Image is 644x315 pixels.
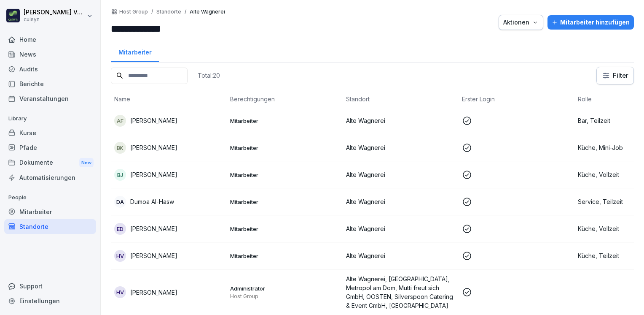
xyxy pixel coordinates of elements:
p: Alte Wagnerei [346,251,455,260]
div: BJ [114,169,126,181]
a: Einstellungen [4,293,96,308]
p: [PERSON_NAME] [130,143,177,152]
div: HV [114,286,126,298]
p: Mitarbeiter [230,225,339,233]
div: ED [114,223,126,235]
div: Support [4,279,96,293]
p: Administrator [230,285,339,292]
div: Mitarbeiter hinzufügen [552,18,630,27]
div: Dokumente [4,155,96,171]
p: Mitarbeiter [230,198,339,206]
p: Host Group [230,293,339,300]
div: BK [114,142,126,154]
p: Mitarbeiter [230,252,339,260]
th: Name [111,91,227,107]
a: Home [4,32,96,47]
p: Alte Wagnerei [346,224,455,233]
th: Standort [343,91,459,107]
p: Alte Wagnerei [346,170,455,179]
p: Total: 20 [198,71,220,79]
div: New [79,158,94,168]
p: Mitarbeiter [230,117,339,125]
p: Dumoa Al-Hasw [130,197,174,206]
div: AF [114,115,126,127]
th: Berechtigungen [227,91,343,107]
button: Mitarbeiter hinzufügen [547,15,634,30]
a: DokumenteNew [4,155,96,171]
p: [PERSON_NAME] [130,251,177,260]
p: / [185,9,186,15]
p: Alte Wagnerei [190,9,225,15]
div: HV [114,250,126,262]
button: Filter [597,67,633,84]
p: Library [4,112,96,125]
p: [PERSON_NAME] [130,224,177,233]
p: Alte Wagnerei [346,143,455,152]
a: Veranstaltungen [4,91,96,106]
a: Automatisierungen [4,170,96,185]
p: [PERSON_NAME] [130,170,177,179]
a: Berichte [4,76,96,91]
p: [PERSON_NAME] [130,288,177,297]
p: Mitarbeiter [230,171,339,179]
p: Alte Wagnerei [346,116,455,125]
p: [PERSON_NAME] [130,116,177,125]
p: [PERSON_NAME] Völsch [24,9,85,16]
p: / [151,9,153,15]
a: Mitarbeiter [4,204,96,219]
a: Audits [4,62,96,76]
div: Filter [602,71,628,80]
button: Aktionen [499,15,543,30]
div: Aktionen [503,18,539,27]
p: cuisyn [24,16,85,22]
p: Alte Wagnerei [346,197,455,206]
div: DA [114,196,126,208]
p: People [4,191,96,204]
p: Standorte [156,9,181,15]
a: News [4,47,96,62]
a: Pfade [4,140,96,155]
p: Mitarbeiter [230,144,339,152]
a: Mitarbeiter [111,41,159,62]
p: Alte Wagnerei, [GEOGRAPHIC_DATA], Metropol am Dom, Mutti freut sich GmbH, OOSTEN, Silverspoon Cat... [346,274,455,310]
a: Host Group [119,9,148,15]
th: Erster Login [459,91,574,107]
a: Standorte [4,219,96,234]
a: Kurse [4,125,96,140]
